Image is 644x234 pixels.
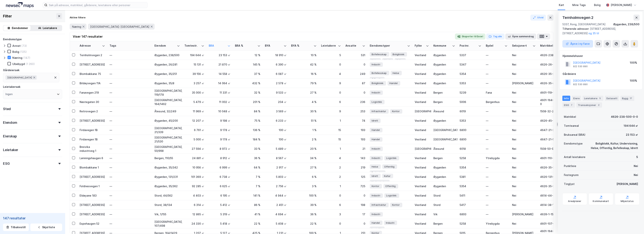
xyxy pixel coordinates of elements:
[486,53,508,57] div: —
[393,71,399,75] span: Helse
[415,156,429,160] div: Vestland
[235,128,260,132] div: 136 %
[3,85,20,89] div: Leietakersøk
[486,72,508,76] div: —
[184,72,204,76] div: 39 156 ㎡
[291,81,317,85] div: 79 %
[110,118,150,124] div: —
[235,109,260,113] div: 84 %
[415,128,429,132] div: Vestland
[154,156,180,160] div: Bergen, 110/55
[209,81,230,85] div: 14 064 ㎡
[433,91,455,95] div: Bergen
[562,96,570,101] div: Info
[433,81,455,85] div: Øygarden
[321,156,341,160] div: 4
[5,92,13,96] div: Ingen
[389,81,398,85] span: Handel
[3,13,12,19] div: Filter
[80,119,105,123] div: [STREET_ADDRESS]
[265,53,287,57] div: 18 910 ㎡
[291,63,317,66] div: 42 %
[12,50,19,54] div: Bolig
[370,44,406,48] div: Eiendomstyper
[265,44,282,48] div: BYA
[235,63,260,66] div: 145 %
[415,63,429,66] div: Vestland
[433,137,455,141] div: [GEOGRAPHIC_DATA]
[345,100,365,104] div: 236
[154,145,180,153] div: [GEOGRAPHIC_DATA], 50/998
[583,96,603,101] div: Leietakere
[80,145,105,153] div: Breivika industriveg 1
[512,72,536,76] div: Nei
[564,115,576,119] div: Matrikkel
[486,156,508,160] div: Ytrebygda
[372,137,380,141] span: Handel
[110,127,150,133] div: —
[235,44,256,48] div: BRA %
[415,81,429,85] div: Vestland
[625,216,644,234] iframe: Chat Widget
[7,76,32,79] span: [GEOGRAPHIC_DATA]
[110,146,150,152] div: —
[21,44,27,48] div: (73)
[43,26,57,30] div: Leietakere
[530,15,546,21] button: Utvid
[540,63,566,66] div: 4626-26-281-0-0
[597,103,601,107] div: 2
[460,72,481,76] div: 5354
[265,128,287,132] div: 100 ㎡
[415,147,429,151] div: [GEOGRAPHIC_DATA]
[209,44,226,48] div: BRA
[505,34,536,39] button: Åpne sammendrag
[235,72,260,76] div: 37 %
[345,63,365,66] div: 0
[415,72,429,76] div: Vestland
[433,147,455,151] div: Ålesund
[372,119,378,123] span: Idrett
[235,100,260,104] div: 201 %
[372,128,380,132] span: Handel
[372,91,380,95] span: Industri
[184,109,204,113] div: 11 969 ㎡
[372,156,380,160] span: Industri
[512,81,536,85] div: [PERSON_NAME]
[321,137,341,141] div: 15
[321,44,336,48] div: Leietakere
[415,109,429,113] div: [GEOGRAPHIC_DATA]
[540,119,566,123] div: 4626-45-200-0-0
[291,100,317,104] div: 4 %
[235,156,260,160] div: 36 %
[209,63,230,66] div: 21 870 ㎡
[433,119,455,123] div: Øygarden
[512,147,536,151] div: Nei
[573,83,588,86] div: 922 530 890
[636,155,638,159] div: 5
[209,119,230,123] div: 9 198 ㎡
[345,156,365,160] div: 143
[486,137,508,141] div: —
[486,44,503,48] div: Bydel
[235,119,260,123] div: 75 %
[110,90,150,96] div: —
[321,128,341,132] div: 15
[393,52,404,56] span: Boligblokk
[613,22,640,27] div: Øygarden, 238/500
[576,102,602,108] div: Transaksjoner
[184,128,204,132] div: 6 761 ㎡
[455,34,485,39] button: Eksporter til Excel
[415,91,429,95] div: Vestland
[540,147,566,151] div: 1508-50-998-0-0
[80,156,105,160] div: Lønningshaugen 6
[154,72,180,76] div: Øygarden, 35/251
[486,109,508,113] div: —
[110,108,150,114] div: —
[512,119,536,123] div: Nei
[80,128,105,132] div: Firdavegen 1B
[70,16,86,19] div: Aktive filtere
[460,109,481,113] div: 6019
[110,80,150,86] div: —
[345,72,365,76] div: 249
[291,91,317,95] div: 27 %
